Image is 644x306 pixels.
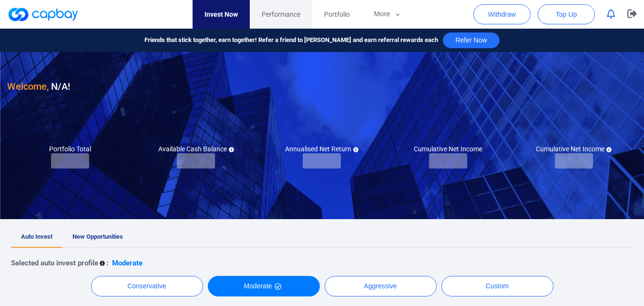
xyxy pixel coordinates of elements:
[538,4,595,24] button: Top Up
[262,9,300,20] span: Performance
[91,276,203,296] button: Conservative
[7,81,49,92] span: Welcome,
[112,257,143,269] p: Moderate
[536,145,612,153] h5: Cumulative Net Income
[106,257,108,269] p: :
[11,257,98,269] p: Selected auto invest profile
[144,35,438,45] span: Friends that stick together, earn together! Refer a friend to [PERSON_NAME] and earn referral rew...
[7,79,70,94] h3: N/A !
[325,276,437,296] button: Aggressive
[49,145,91,153] h5: Portfolio Total
[473,4,531,24] button: Withdraw
[21,233,52,240] span: Auto Invest
[158,145,234,153] h5: Available Cash Balance
[72,233,123,240] span: New Opportunities
[414,145,482,153] h5: Cumulative Net Income
[324,9,350,20] span: Portfolio
[208,276,320,296] button: Moderate
[285,145,358,153] h5: Annualised Net Return
[556,10,577,19] span: Top Up
[443,32,499,48] button: Refer Now
[441,276,553,296] button: Custom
